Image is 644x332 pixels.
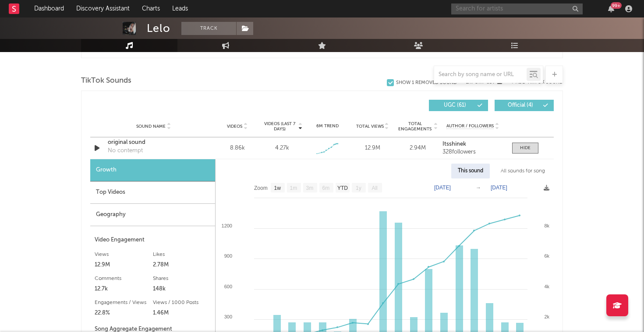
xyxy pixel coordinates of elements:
[90,159,215,182] div: Growth
[224,284,232,289] text: 600
[491,185,507,191] text: [DATE]
[494,164,552,178] div: All sounds for song
[153,308,211,318] div: 1.46M
[608,5,614,12] button: 99+
[181,22,236,35] button: Track
[500,103,541,108] span: Official ( 4 )
[95,284,153,294] div: 12.7k
[495,100,554,111] button: Official(4)
[274,185,281,191] text: 1w
[90,182,215,204] div: Top Videos
[611,2,622,9] div: 99 +
[451,164,490,178] div: This sound
[275,144,289,153] div: 4.27k
[224,253,232,259] text: 900
[95,249,153,260] div: Views
[90,204,215,226] div: Geography
[544,223,549,228] text: 8k
[337,185,348,191] text: YTD
[434,71,527,78] input: Search by song name or URL
[153,260,211,270] div: 2.78M
[397,121,433,132] span: Total Engagements
[372,185,377,191] text: All
[544,314,549,319] text: 2k
[95,308,153,318] div: 22.8%
[95,273,153,284] div: Comments
[435,103,475,108] span: UGC ( 61 )
[153,297,211,308] div: Views / 1000 Posts
[262,121,297,132] span: Videos (last 7 days)
[153,249,211,260] div: Likes
[95,260,153,270] div: 12.9M
[108,138,199,147] a: original sound
[442,141,466,147] strong: Itsshinek
[322,185,330,191] text: 6m
[544,253,549,259] text: 6k
[307,123,348,129] div: 6M Trend
[442,149,503,155] div: 328 followers
[356,185,361,191] text: 1y
[290,185,297,191] text: 1m
[227,124,242,129] span: Videos
[476,185,481,191] text: →
[222,223,232,228] text: 1200
[397,144,438,153] div: 2.94M
[356,124,384,129] span: Total Views
[306,185,314,191] text: 3m
[451,3,583,14] input: Search for artists
[352,144,393,153] div: 12.9M
[95,235,211,245] div: Video Engagement
[434,185,451,191] text: [DATE]
[217,144,258,153] div: 8.86k
[136,124,166,129] span: Sound Name
[224,314,232,319] text: 300
[147,22,170,35] div: Lelo
[254,185,268,191] text: Zoom
[95,297,153,308] div: Engagements / Views
[442,141,503,147] a: Itsshinek
[429,100,488,111] button: UGC(61)
[153,284,211,294] div: 148k
[544,284,549,289] text: 4k
[153,273,211,284] div: Shares
[108,147,143,155] div: No contempt
[446,123,494,129] span: Author / Followers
